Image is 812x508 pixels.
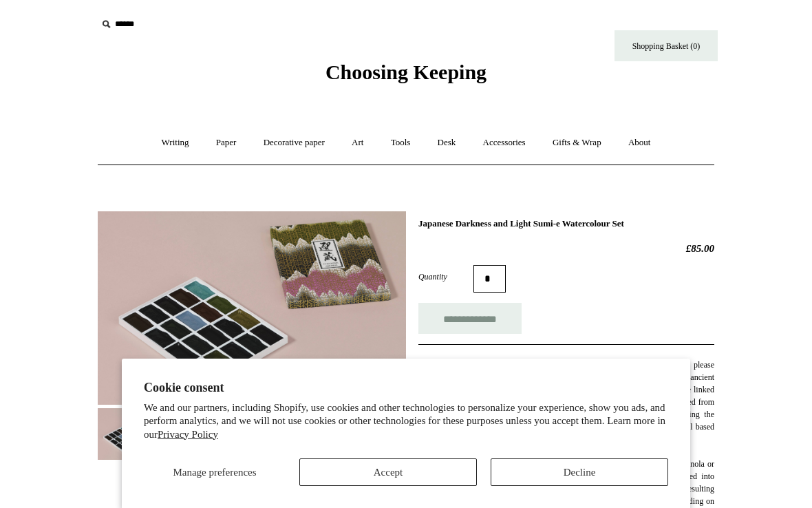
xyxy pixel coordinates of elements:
[173,467,256,478] span: Manage preferences
[491,458,668,486] button: Decline
[540,125,614,161] a: Gifts & Wrap
[616,125,663,161] a: About
[149,125,202,161] a: Writing
[251,125,337,161] a: Decorative paper
[98,408,180,460] img: Japanese Darkness and Light Sumi-e Watercolour Set
[98,211,406,405] img: Japanese Darkness and Light Sumi-e Watercolour Set
[204,125,249,161] a: Paper
[158,429,218,440] a: Privacy Policy
[339,125,376,161] a: Art
[425,125,469,161] a: Desk
[615,30,718,61] a: Shopping Basket (0)
[325,72,487,81] a: Choosing Keeping
[144,458,286,486] button: Manage preferences
[144,381,668,395] h2: Cookie consent
[299,458,477,486] button: Accept
[471,125,538,161] a: Accessories
[418,271,473,283] label: Quantity
[378,125,423,161] a: Tools
[325,61,487,83] span: Choosing Keeping
[418,218,714,229] h1: Japanese Darkness and Light Sumi-e Watercolour Set
[418,242,714,255] h2: £85.00
[144,401,668,442] p: We and our partners, including Shopify, use cookies and other technologies to personalize your ex...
